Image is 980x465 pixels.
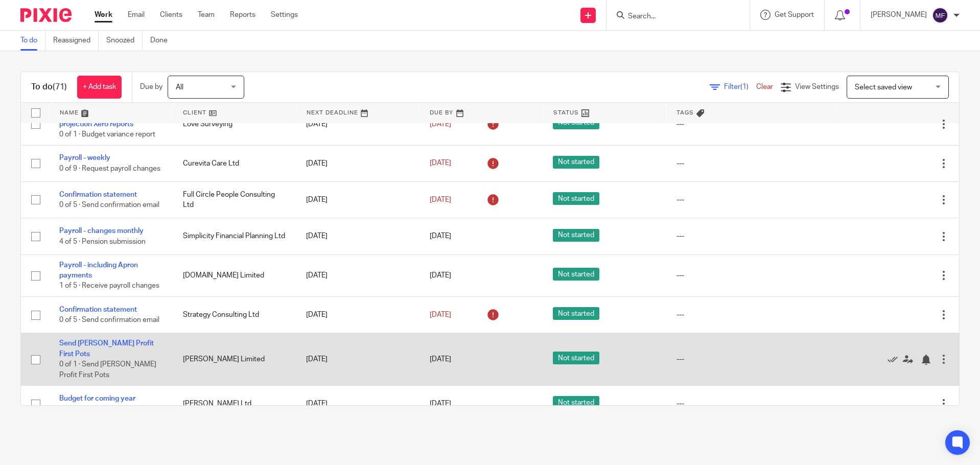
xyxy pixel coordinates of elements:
[430,400,451,407] span: [DATE]
[871,10,927,20] p: [PERSON_NAME]
[173,297,296,333] td: Strategy Consulting Ltd
[553,268,599,281] span: Not started
[795,83,839,90] span: View Settings
[128,10,145,20] a: Email
[59,131,155,138] span: 0 of 1 · Budget variance report
[140,82,162,92] p: Due by
[676,231,825,241] div: ---
[553,192,599,205] span: Not started
[627,12,719,21] input: Search
[59,227,144,235] a: Payroll - changes monthly
[173,333,296,386] td: [PERSON_NAME] Limited
[59,361,156,379] span: 0 of 1 · Send [PERSON_NAME] Profit First Pots
[296,297,419,333] td: [DATE]
[198,10,215,20] a: Team
[53,83,67,91] span: (71)
[296,333,419,386] td: [DATE]
[296,218,419,254] td: [DATE]
[553,352,599,364] span: Not started
[296,254,419,296] td: [DATE]
[173,218,296,254] td: Simplicity Financial Planning Ltd
[59,110,133,127] a: Budget variance & CT projection Xero reports
[676,119,825,129] div: ---
[724,83,756,90] span: Filter
[430,160,451,167] span: [DATE]
[176,84,183,91] span: All
[59,191,137,198] a: Confirmation statement
[676,399,825,409] div: ---
[173,103,296,145] td: Love Surveying
[430,311,451,318] span: [DATE]
[553,156,599,169] span: Not started
[430,121,451,128] span: [DATE]
[430,233,451,240] span: [DATE]
[553,229,599,242] span: Not started
[53,31,99,51] a: Reassigned
[676,354,825,364] div: ---
[775,11,814,18] span: Get Support
[95,10,112,20] a: Work
[59,154,110,161] a: Payroll - weekly
[888,354,903,364] a: Mark as done
[756,83,773,90] a: Clear
[59,165,160,172] span: 0 of 9 · Request payroll changes
[106,31,143,51] a: Snoozed
[59,306,137,313] a: Confirmation statement
[676,110,694,115] span: Tags
[20,8,72,22] img: Pixie
[31,82,67,92] h1: To do
[173,254,296,296] td: [DOMAIN_NAME] Limited
[855,84,912,91] span: Select saved view
[676,270,825,281] div: ---
[296,103,419,145] td: [DATE]
[59,262,138,279] a: Payroll - including Apron payments
[430,196,451,203] span: [DATE]
[59,395,135,402] a: Budget for coming year
[296,386,419,422] td: [DATE]
[59,201,159,208] span: 0 of 5 · Send confirmation email
[173,386,296,422] td: [PERSON_NAME] Ltd
[59,316,159,323] span: 0 of 5 · Send confirmation email
[20,31,45,51] a: To do
[59,238,146,245] span: 4 of 5 · Pension submission
[553,307,599,320] span: Not started
[77,76,122,99] a: + Add task
[676,310,825,320] div: ---
[230,10,255,20] a: Reports
[430,272,451,279] span: [DATE]
[676,158,825,169] div: ---
[430,356,451,363] span: [DATE]
[740,83,749,90] span: (1)
[296,182,419,218] td: [DATE]
[271,10,298,20] a: Settings
[59,283,159,290] span: 1 of 5 · Receive payroll changes
[296,145,419,181] td: [DATE]
[173,145,296,181] td: Curevita Care Ltd
[676,195,825,205] div: ---
[553,396,599,409] span: Not started
[160,10,182,20] a: Clients
[173,182,296,218] td: Full Circle People Consulting Ltd
[150,31,175,51] a: Done
[932,7,948,24] img: svg%3E
[59,340,154,357] a: Send [PERSON_NAME] Profit First Pots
